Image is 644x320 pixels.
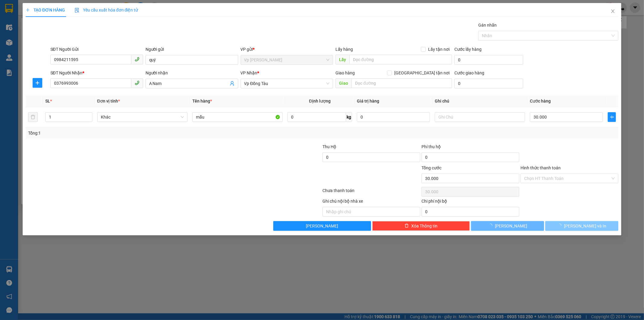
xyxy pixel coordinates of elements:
input: Ghi Chú [435,112,525,122]
label: Hình thức thanh toán [521,165,561,170]
span: [PERSON_NAME] và In [564,223,606,229]
span: user-add [230,81,235,86]
button: deleteXóa Thông tin [372,221,470,231]
input: Dọc đường [351,78,452,88]
span: Tổng cước [421,165,441,170]
button: [PERSON_NAME] và In [545,221,618,231]
input: 0 [357,112,430,122]
span: plus [608,115,616,119]
span: Thu Hộ [322,144,336,149]
span: Đơn vị tính [97,99,120,103]
th: Ghi chú [432,95,527,107]
button: plus [33,78,42,88]
span: Định lượng [309,99,331,103]
input: Cước giao hàng [454,79,523,88]
img: icon [75,8,79,13]
span: Tên hàng [192,99,212,103]
span: TẠO ĐƠN HÀNG [26,8,65,12]
button: Close [604,3,621,20]
span: [PERSON_NAME] [495,223,527,229]
button: [PERSON_NAME] [471,221,544,231]
button: delete [28,112,38,122]
span: Xóa Thông tin [411,223,437,229]
div: Tổng: 1 [28,130,248,136]
label: Cước lấy hàng [454,47,482,52]
div: SĐT Người Nhận [50,70,143,76]
span: Giao [335,78,351,88]
div: Chi phí nội bộ [421,198,519,207]
span: loading [488,224,495,228]
span: Yêu cầu xuất hóa đơn điện tử [75,8,138,12]
span: Vp Lê Hoàn [244,55,330,64]
div: SĐT Người Gửi [50,46,143,53]
span: Giao hàng [335,70,355,75]
span: kg [346,112,352,122]
span: Vp Đồng Tàu [244,79,330,88]
span: [PERSON_NAME] [306,223,338,229]
span: VP Nhận [241,70,258,75]
div: Phí thu hộ [421,143,519,152]
input: Nhập ghi chú [322,207,420,217]
label: Gán nhãn [478,23,497,28]
span: SL [45,99,50,103]
span: Cước hàng [530,99,551,103]
span: close [610,9,615,14]
span: Lấy hàng [335,47,353,52]
input: Cước lấy hàng [454,55,523,65]
span: delete [405,224,409,228]
div: Người nhận [146,70,238,76]
div: Chưa thanh toán [322,187,421,198]
div: VP gửi [241,46,333,53]
span: plus [33,80,42,85]
span: loading [557,224,564,228]
label: Cước giao hàng [454,70,484,75]
span: plus [26,8,30,12]
span: Khác [101,113,184,122]
button: [PERSON_NAME] [273,221,371,231]
span: Giá trị hàng [357,99,379,103]
div: Người gửi [146,46,238,53]
input: Dọc đường [349,55,452,64]
div: Ghi chú nội bộ nhà xe [322,198,420,207]
input: VD: Bàn, Ghế [192,112,283,122]
span: phone [135,80,139,85]
span: phone [135,57,139,62]
span: Lấy tận nơi [426,46,452,53]
button: plus [608,112,616,122]
span: Lấy [335,55,349,64]
span: [GEOGRAPHIC_DATA] tận nơi [392,70,452,76]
